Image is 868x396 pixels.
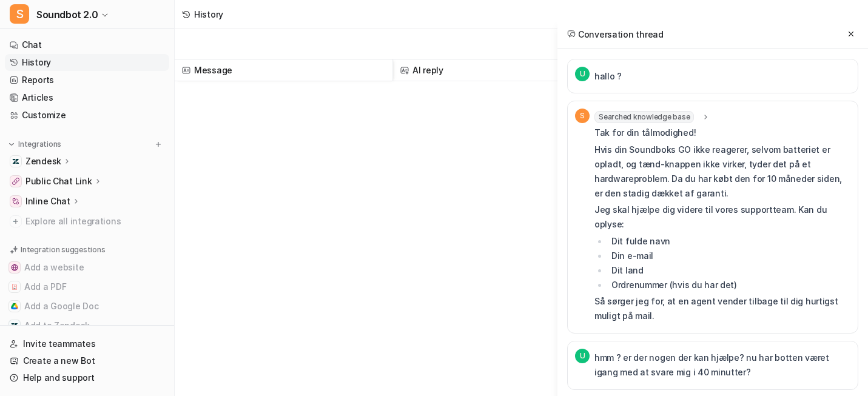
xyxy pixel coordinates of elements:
p: Inline Chat [25,195,70,207]
a: Create a new Bot [5,352,169,369]
div: History [194,8,223,21]
li: Dit land [608,263,850,278]
a: Invite teammates [5,335,169,352]
p: Hvis din Soundboks GO ikke reagerer, selvom batteriet er opladt, og tænd-knappen ikke virker, tyd... [594,143,850,201]
li: Dit fulde navn [608,234,850,249]
img: Inline Chat [12,198,19,205]
p: Så sørger jeg for, at en agent vender tilbage til dig hurtigst muligt på mail. [594,294,850,323]
button: Add a websiteAdd a website [5,258,169,277]
h2: Conversation thread [567,28,664,41]
img: Add to Zendesk [11,322,18,329]
img: expand menu [7,140,16,149]
p: Tak for din tålmodighed! [594,126,850,140]
a: Reports [5,72,169,89]
p: Public Chat Link [25,175,92,187]
p: Integration suggestions [21,244,105,255]
button: Integrations [5,138,65,150]
span: Explore all integrations [25,212,164,231]
a: Customize [5,107,169,124]
span: AI reply [398,59,639,81]
span: U [575,349,590,363]
p: Zendesk [25,155,61,167]
img: Zendesk [12,158,19,165]
button: Add a PDFAdd a PDF [5,277,169,297]
li: Din e-mail [608,249,850,263]
span: Searched knowledge base [594,111,694,123]
p: Jeg skal hjælpe dig videre til vores supportteam. Kan du oplyse: [594,203,850,232]
li: Ordrenummer (hvis du har det) [608,278,850,292]
button: Add a Google DocAdd a Google Doc [5,297,169,316]
span: S [10,4,29,24]
img: Add a PDF [11,283,18,290]
a: History [5,54,169,71]
a: Explore all integrations [5,213,169,230]
img: Add a website [11,264,18,271]
p: hmm ? er der nogen der kan hjælpe? nu har botten været igang med at svare mig i 40 minutter? [594,351,850,380]
span: Soundbot 2.0 [36,6,98,23]
span: S [575,109,590,123]
span: U [575,67,590,81]
a: Help and support [5,369,169,386]
span: Message [180,59,388,81]
a: Chat [5,36,169,53]
img: menu_add.svg [154,140,163,149]
a: Articles [5,89,169,106]
img: explore all integrations [10,215,22,227]
p: hallo ? [594,69,622,84]
img: Public Chat Link [12,178,19,185]
button: Add to ZendeskAdd to Zendesk [5,316,169,335]
p: Integrations [18,139,61,149]
img: Add a Google Doc [11,303,18,310]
